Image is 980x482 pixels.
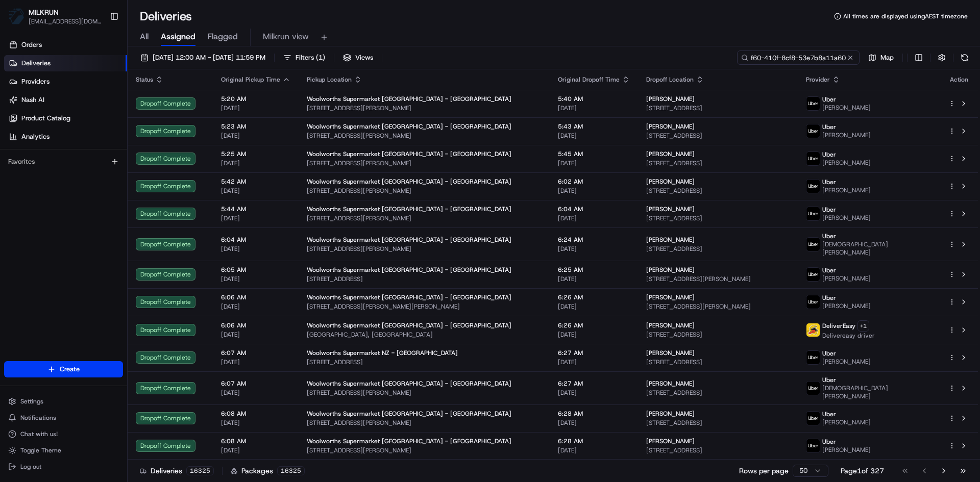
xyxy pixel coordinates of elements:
[646,266,695,274] span: [PERSON_NAME]
[136,75,153,84] span: Status
[822,178,836,186] span: Uber
[21,132,50,141] span: Analytics
[140,466,214,476] div: Deliveries
[307,214,542,222] span: [STREET_ADDRESS][PERSON_NAME]
[221,275,290,283] span: [DATE]
[646,177,695,186] span: [PERSON_NAME]
[221,95,290,103] span: 5:20 AM
[737,50,860,65] input: Type to search
[558,214,630,222] span: [DATE]
[4,427,123,441] button: Chat with us!
[646,379,695,388] span: [PERSON_NAME]
[231,466,305,476] div: Packages
[307,331,542,339] span: [GEOGRAPHIC_DATA], [GEOGRAPHIC_DATA]
[21,95,44,105] span: Nash AI
[307,122,511,131] span: Woolworths Supermarket [GEOGRAPHIC_DATA] - [GEOGRAPHIC_DATA]
[822,384,932,400] span: [DEMOGRAPHIC_DATA][PERSON_NAME]
[29,7,59,17] button: MILKRUN
[806,439,820,452] img: uber-new-logo.jpeg
[646,205,695,213] span: [PERSON_NAME]
[221,358,290,366] span: [DATE]
[841,466,884,476] div: Page 1 of 327
[221,419,290,427] span: [DATE]
[221,159,290,167] span: [DATE]
[307,187,542,195] span: [STREET_ADDRESS][PERSON_NAME]
[221,122,290,131] span: 5:23 AM
[4,361,123,377] button: Create
[307,302,542,311] span: [STREET_ADDRESS][PERSON_NAME][PERSON_NAME]
[822,302,871,310] span: [PERSON_NAME]
[186,466,214,475] div: 16325
[558,245,630,253] span: [DATE]
[221,389,290,397] span: [DATE]
[307,275,542,283] span: [STREET_ADDRESS]
[307,266,511,274] span: Woolworths Supermarket [GEOGRAPHIC_DATA] - [GEOGRAPHIC_DATA]
[307,419,542,427] span: [STREET_ADDRESS][PERSON_NAME]
[4,154,123,170] div: Favorites
[558,331,630,339] span: [DATE]
[21,40,42,49] span: Orders
[646,245,790,253] span: [STREET_ADDRESS]
[221,379,290,388] span: 6:07 AM
[355,53,373,62] span: Views
[822,206,836,214] span: Uber
[822,95,836,104] span: Uber
[558,75,620,84] span: Original Dropoff Time
[646,214,790,222] span: [STREET_ADDRESS]
[558,389,630,397] span: [DATE]
[558,410,630,418] span: 6:28 AM
[4,4,106,29] button: MILKRUNMILKRUN[EMAIL_ADDRESS][DOMAIN_NAME]
[822,446,871,454] span: [PERSON_NAME]
[739,466,789,476] p: Rows per page
[822,123,836,131] span: Uber
[221,410,290,418] span: 6:08 AM
[646,122,695,131] span: [PERSON_NAME]
[646,349,695,357] span: [PERSON_NAME]
[646,75,694,84] span: Dropoff Location
[646,132,790,140] span: [STREET_ADDRESS]
[806,207,820,220] img: uber-new-logo.jpeg
[558,321,630,329] span: 6:26 AM
[558,132,630,140] span: [DATE]
[646,187,790,195] span: [STREET_ADDRESS]
[822,349,836,358] span: Uber
[307,410,511,418] span: Woolworths Supermarket [GEOGRAPHIC_DATA] - [GEOGRAPHIC_DATA]
[4,394,123,409] button: Settings
[822,131,871,139] span: [PERSON_NAME]
[646,236,695,244] span: [PERSON_NAME]
[646,293,695,301] span: [PERSON_NAME]
[558,446,630,454] span: [DATE]
[646,410,695,418] span: [PERSON_NAME]
[857,320,869,332] button: +1
[221,437,290,445] span: 6:08 AM
[558,358,630,366] span: [DATE]
[558,419,630,427] span: [DATE]
[806,382,820,395] img: uber-new-logo.jpeg
[221,75,280,84] span: Original Pickup Time
[307,95,511,103] span: Woolworths Supermarket [GEOGRAPHIC_DATA] - [GEOGRAPHIC_DATA]
[307,379,511,388] span: Woolworths Supermarket [GEOGRAPHIC_DATA] - [GEOGRAPHIC_DATA]
[806,351,820,364] img: uber-new-logo.jpeg
[296,53,325,62] span: Filters
[558,177,630,186] span: 6:02 AM
[4,37,127,53] a: Orders
[864,50,898,65] button: Map
[646,302,790,311] span: [STREET_ADDRESS][PERSON_NAME]
[822,186,871,194] span: [PERSON_NAME]
[221,321,290,329] span: 6:06 AM
[307,293,511,301] span: Woolworths Supermarket [GEOGRAPHIC_DATA] - [GEOGRAPHIC_DATA]
[558,349,630,357] span: 6:27 AM
[29,17,102,26] span: [EMAIL_ADDRESS][DOMAIN_NAME]
[880,53,894,62] span: Map
[806,412,820,425] img: uber-new-logo.jpeg
[646,95,695,103] span: [PERSON_NAME]
[221,245,290,253] span: [DATE]
[307,132,542,140] span: [STREET_ADDRESS][PERSON_NAME]
[822,332,875,340] span: Delivereasy driver
[140,8,192,24] h1: Deliveries
[558,95,630,103] span: 5:40 AM
[307,358,542,366] span: [STREET_ADDRESS]
[806,268,820,281] img: uber-new-logo.jpeg
[21,114,70,123] span: Product Catalog
[221,236,290,244] span: 6:04 AM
